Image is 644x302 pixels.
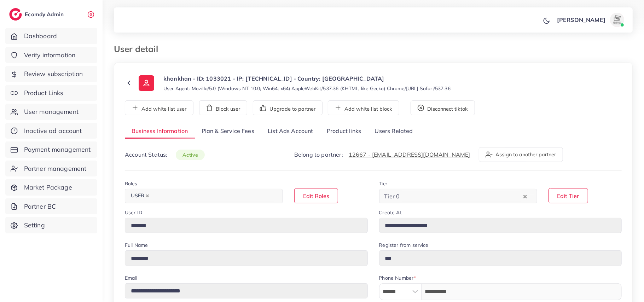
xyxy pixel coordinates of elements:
span: Dashboard [24,31,57,41]
a: Review subscription [5,66,97,82]
img: ic-user-info.36bf1079.svg [139,75,154,91]
div: Search for option [379,189,537,203]
span: Setting [24,221,45,230]
a: List Ads Account [261,124,320,139]
a: Product links [320,124,368,139]
span: Tier 0 [383,191,401,202]
input: Search for option [402,191,521,202]
span: Product Links [24,88,64,98]
img: logo [9,8,22,21]
button: Block user [199,100,247,115]
p: Account Status: [125,150,205,159]
label: Roles [125,180,137,187]
label: Full Name [125,242,148,249]
button: Assign to another partner [479,147,563,162]
a: Market Package [5,179,97,196]
div: Search for option [125,189,283,203]
button: Disconnect tiktok [411,100,475,115]
a: User management [5,104,97,120]
label: User ID [125,209,142,216]
a: Business Information [125,124,195,139]
label: Register from service [379,242,429,249]
a: Setting [5,217,97,233]
h3: User detail [114,44,164,54]
a: [PERSON_NAME]avatar [553,13,627,27]
label: Phone Number [379,274,416,281]
a: Users Related [368,124,419,139]
img: avatar [610,13,624,27]
label: Create At [379,209,402,216]
span: Verify information [24,51,76,60]
button: Upgrade to partner [253,100,323,115]
label: Tier [379,180,388,187]
button: Add white list user [125,100,193,115]
span: Partner BC [24,202,56,211]
h2: Ecomdy Admin [25,11,65,18]
a: 12667 - [EMAIL_ADDRESS][DOMAIN_NAME] [349,151,470,158]
p: Belong to partner: [294,150,470,159]
button: Add white list block [328,100,399,115]
small: User Agent: Mozilla/5.0 (Windows NT 10.0; Win64; x64) AppleWebKit/537.36 (KHTML, like Gecko) Chro... [163,85,451,92]
a: Payment management [5,141,97,158]
button: Edit Tier [549,188,588,203]
span: User management [24,107,79,116]
a: Plan & Service Fees [195,124,261,139]
span: Partner management [24,164,87,173]
a: Verify information [5,47,97,63]
a: Product Links [5,85,97,101]
a: Partner BC [5,198,97,215]
a: Inactive ad account [5,123,97,139]
span: active [176,150,205,160]
p: [PERSON_NAME] [557,16,605,24]
label: Email [125,274,137,281]
button: Edit Roles [294,188,338,203]
span: Market Package [24,183,72,192]
span: Payment management [24,145,91,154]
span: USER [128,191,152,201]
p: khankhan - ID: 1033021 - IP: [TECHNICAL_ID] - Country: [GEOGRAPHIC_DATA] [163,74,451,83]
button: Deselect USER [146,194,149,198]
a: Dashboard [5,28,97,44]
span: Review subscription [24,69,83,79]
span: Inactive ad account [24,126,82,135]
button: Clear Selected [523,192,527,200]
input: Search for option [153,191,274,202]
a: Partner management [5,161,97,177]
a: logoEcomdy Admin [9,8,65,21]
